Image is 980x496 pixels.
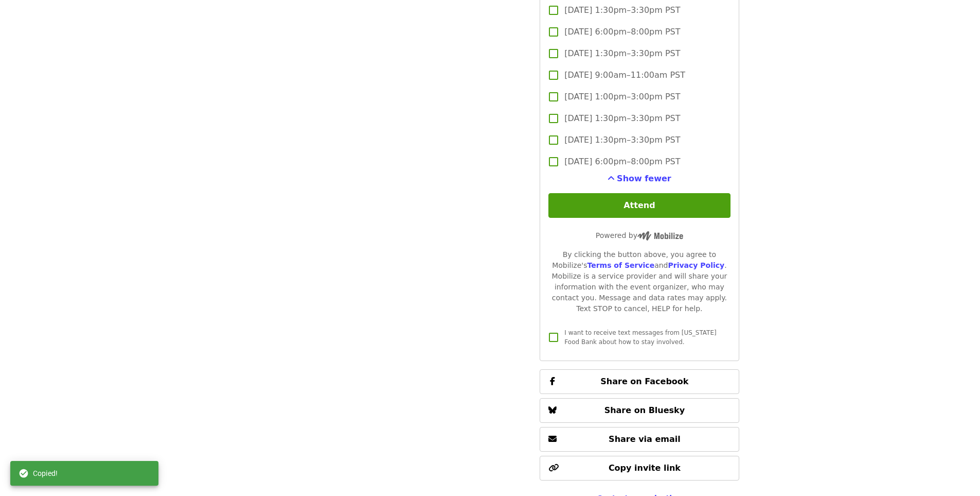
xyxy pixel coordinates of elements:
span: [DATE] 1:30pm–3:30pm PST [564,47,680,60]
span: [DATE] 1:30pm–3:30pm PST [564,4,680,16]
img: Powered by Mobilize [637,231,683,241]
span: Show fewer [617,174,671,183]
span: [DATE] 1:30pm–3:30pm PST [564,134,680,146]
button: Share on Facebook [540,369,739,394]
span: I want to receive text messages from [US_STATE] Food Bank about how to stay involved. [564,329,716,346]
span: Powered by [596,231,683,240]
span: [DATE] 1:30pm–3:30pm PST [564,112,680,125]
span: [DATE] 9:00am–11:00am PST [564,69,685,81]
span: [DATE] 1:00pm–3:00pm PST [564,91,680,103]
span: Copy invite link [609,463,681,473]
span: Copied! [33,468,58,478]
a: Terms of Service [587,261,654,269]
span: Share on Facebook [600,377,688,386]
div: By clicking the button above, you agree to Mobilize's and . Mobilize is a service provider and wi... [548,249,730,314]
span: Share on Bluesky [604,405,685,415]
span: [DATE] 6:00pm–8:00pm PST [564,156,680,168]
button: Share on Bluesky [540,398,739,423]
button: Attend [548,193,730,218]
a: Privacy Policy [668,261,724,269]
button: Copy invite link [540,456,739,481]
button: See more timeslots [608,173,671,185]
span: Share via email [609,434,681,444]
button: Share via email [540,427,739,452]
span: [DATE] 6:00pm–8:00pm PST [564,26,680,38]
